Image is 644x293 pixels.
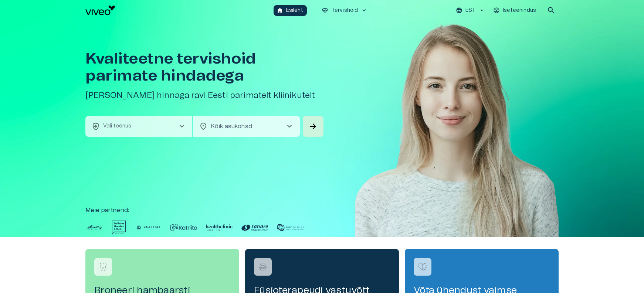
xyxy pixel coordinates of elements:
p: Kõik asukohad [211,122,273,131]
span: keyboard_arrow_down [361,7,367,14]
span: ecg_heart [322,7,328,14]
img: Partner logo [241,221,268,235]
img: Partner logo [112,221,126,235]
img: Võta ühendust vaimse tervise spetsialistiga logo [417,261,428,272]
span: chevron_right [285,122,294,131]
span: home [277,7,283,14]
p: Vali teenus [103,122,132,130]
button: health_and_safetyVali teenuschevron_right [85,116,192,137]
img: Füsioterapeudi vastuvõtt logo [257,261,268,272]
button: EST [455,5,486,16]
p: Esileht [286,7,303,14]
p: Tervishoid [331,7,358,14]
span: search [547,6,556,15]
span: location_on [199,122,208,131]
img: Partner logo [85,221,103,235]
img: Partner logo [135,221,162,235]
span: chevron_right [177,122,186,131]
h1: Kvaliteetne tervishoid parimate hindadega [85,50,325,84]
button: Iseteenindus [492,5,538,16]
p: Iseteenindus [503,7,536,14]
img: Partner logo [170,221,197,235]
button: ecg_heartTervishoidkeyboard_arrow_down [319,5,371,16]
img: Broneeri hambaarsti konsultatsioon logo [98,261,109,272]
span: arrow_forward [309,122,318,131]
img: Partner logo [277,221,304,235]
span: health_and_safety [91,122,100,131]
h5: [PERSON_NAME] hinnaga ravi Eesti parimatelt kliinikutelt [85,90,325,101]
a: Navigate to homepage [85,6,271,15]
button: homeEsileht [274,5,307,16]
img: Woman smiling [355,21,559,259]
button: Search [303,116,323,137]
p: Meie partnerid : [85,206,559,215]
img: Viveo logo [85,6,115,15]
button: open search modal [544,3,559,18]
p: EST [465,7,475,14]
img: Partner logo [206,221,233,235]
